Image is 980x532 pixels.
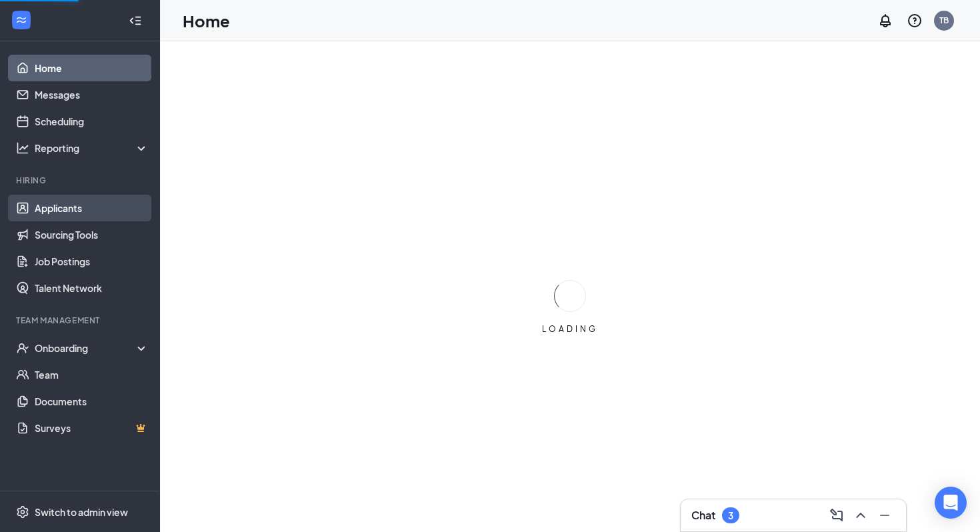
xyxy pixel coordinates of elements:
[35,248,149,275] a: Job Postings
[907,13,923,29] svg: QuestionInfo
[728,510,733,521] div: 3
[35,388,149,415] a: Documents
[35,275,149,301] a: Talent Network
[35,415,149,441] a: SurveysCrown
[939,15,949,26] div: TB
[35,195,149,221] a: Applicants
[16,341,29,355] svg: UserCheck
[16,505,29,519] svg: Settings
[826,505,847,526] button: ComposeMessage
[35,361,149,388] a: Team
[15,13,28,27] svg: WorkstreamLogo
[35,55,149,81] a: Home
[853,507,869,523] svg: ChevronUp
[16,141,29,155] svg: Analysis
[850,505,871,526] button: ChevronUp
[877,507,893,523] svg: Minimize
[537,323,603,335] div: LOADING
[35,81,149,108] a: Messages
[829,507,845,523] svg: ComposeMessage
[35,108,149,135] a: Scheduling
[16,315,146,326] div: Team Management
[874,505,895,526] button: Minimize
[129,14,142,27] svg: Collapse
[877,13,893,29] svg: Notifications
[35,141,149,155] div: Reporting
[35,341,137,355] div: Onboarding
[35,221,149,248] a: Sourcing Tools
[691,508,715,523] h3: Chat
[935,487,967,519] div: Open Intercom Messenger
[16,175,146,186] div: Hiring
[183,9,230,32] h1: Home
[35,505,128,519] div: Switch to admin view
